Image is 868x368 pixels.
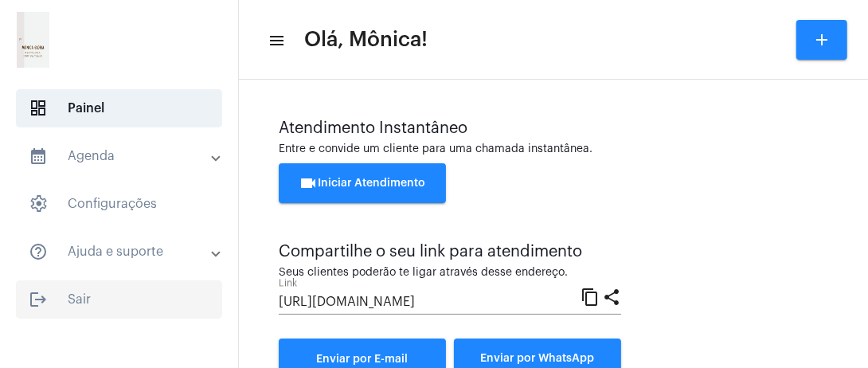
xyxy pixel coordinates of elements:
img: 21e865a3-0c32-a0ee-b1ff-d681ccd3ac4b.png [13,8,53,72]
div: Entre e convide um cliente para uma chamada instantânea. [279,143,828,155]
mat-icon: sidenav icon [29,242,48,261]
span: sidenav icon [29,99,48,118]
mat-expansion-panel-header: sidenav iconAgenda [10,137,238,175]
button: Iniciar Atendimento [279,163,446,203]
span: Iniciar Atendimento [299,178,426,189]
mat-icon: videocam [299,174,319,193]
span: Enviar por E-mail [317,354,409,365]
div: Atendimento Instantâneo [279,119,828,137]
mat-icon: add [812,30,831,49]
span: Enviar por WhatsApp [481,353,595,364]
span: Painel [16,89,222,127]
mat-icon: sidenav icon [29,147,48,166]
span: Configurações [16,185,222,223]
mat-panel-title: Ajuda e suporte [29,242,213,261]
mat-icon: content_copy [581,287,600,306]
mat-panel-title: Agenda [29,147,213,166]
mat-icon: share [602,287,621,306]
mat-icon: sidenav icon [29,290,48,309]
span: Sair [16,280,222,319]
mat-icon: sidenav icon [268,31,283,50]
mat-expansion-panel-header: sidenav iconAjuda e suporte [10,233,238,271]
div: Seus clientes poderão te ligar através desse endereço. [279,267,621,279]
span: Olá, Mônica! [304,27,428,53]
span: sidenav icon [29,194,48,213]
div: Compartilhe o seu link para atendimento [279,243,621,260]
